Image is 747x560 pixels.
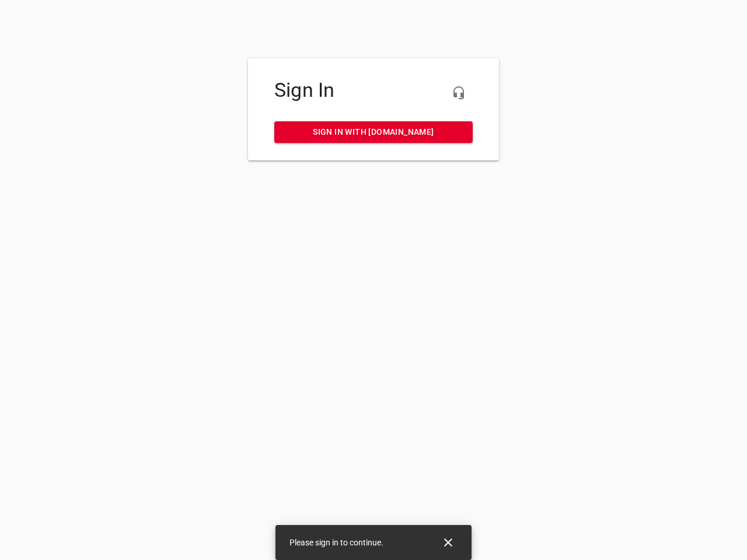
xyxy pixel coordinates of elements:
[445,79,473,107] button: Live Chat
[274,121,473,143] a: Sign in with [DOMAIN_NAME]
[274,79,473,102] h4: Sign In
[434,528,462,556] button: Close
[284,125,463,139] span: Sign in with [DOMAIN_NAME]
[289,538,383,547] span: Please sign in to continue.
